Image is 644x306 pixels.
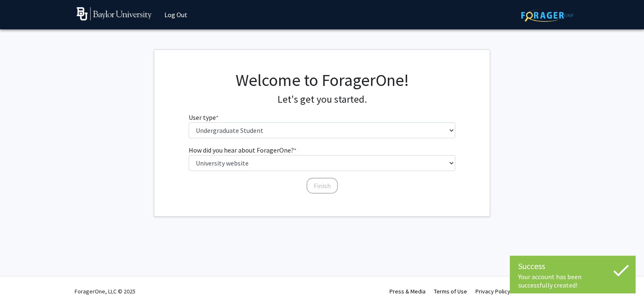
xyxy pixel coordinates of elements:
label: User type [189,112,218,122]
img: ForagerOne Logo [521,9,574,22]
img: Baylor University Logo [77,7,152,21]
h1: Welcome to ForagerOne! [189,70,456,90]
h4: Let's get you started. [189,93,456,106]
button: Finish [306,178,338,194]
a: Press & Media [390,288,426,295]
label: How did you hear about ForagerOne? [189,145,296,155]
a: Terms of Use [434,288,467,295]
div: ForagerOne, LLC © 2025 [75,277,135,306]
iframe: Chat [6,268,36,300]
a: Privacy Policy [475,288,510,295]
div: Success [518,260,627,272]
div: Your account has been successfully created! [518,272,627,289]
